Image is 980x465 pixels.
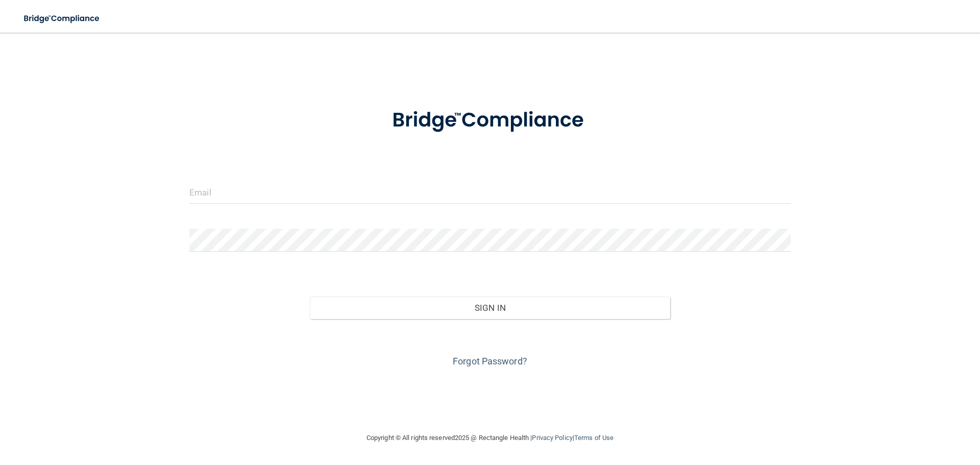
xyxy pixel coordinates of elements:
[15,8,109,29] img: bridge_compliance_login_screen.278c3ca4.svg
[371,94,609,147] img: bridge_compliance_login_screen.278c3ca4.svg
[453,356,527,366] a: Forgot Password?
[532,434,572,442] a: Privacy Policy
[574,434,614,442] a: Terms of Use
[304,422,676,454] div: Copyright © All rights reserved 2025 @ Rectangle Health | |
[310,297,671,319] button: Sign In
[189,181,791,204] input: Email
